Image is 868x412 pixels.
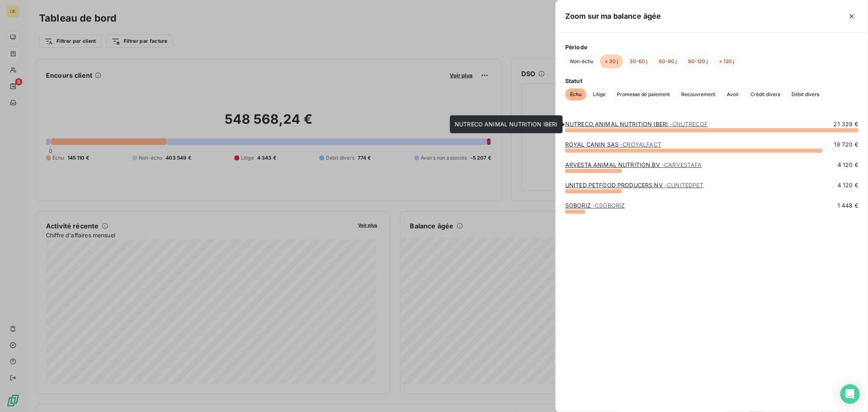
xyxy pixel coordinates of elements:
[837,161,858,169] span: 4 120 €
[787,88,824,101] button: Débit divers
[665,182,704,188] span: - CUNITEDPET
[670,121,708,127] span: - CNUTRECOF
[683,55,713,68] button: 90-120 j
[588,88,610,101] button: Litige
[834,120,858,128] span: 21 329 €
[565,77,858,85] span: Statut
[746,88,785,101] button: Crédit divers
[834,140,858,149] span: 18 720 €
[837,181,858,189] span: 4 120 €
[565,121,708,127] a: NUTRECO ANIMAL NUTRITION IBERI
[565,161,702,168] a: ARVESTA ANIMAL NUTRITION BV
[840,384,860,404] div: Open Intercom Messenger
[837,202,858,210] span: 1 448 €
[565,55,598,68] button: Non-échu
[612,88,675,101] button: Promesse de paiement
[565,141,661,148] a: ROYAL CANIN SAS
[620,141,661,148] span: - CROYALFACT
[565,88,586,101] button: Échu
[654,55,682,68] button: 60-90 j
[455,121,558,127] span: NUTRECO ANIMAL NUTRITION IBERI
[565,43,858,51] span: Période
[600,55,623,68] button: < 30 j
[565,202,625,209] a: SOBORIZ
[714,55,739,68] button: > 120 j
[722,88,744,101] button: Avoir
[565,11,661,22] h5: Zoom sur ma balance âgée
[676,88,720,101] button: Recouvrement
[593,202,625,209] span: - CSOBORIZ
[662,161,702,168] span: - CARVESTAFA
[625,55,652,68] button: 30-60 j
[565,182,704,188] a: UNITED PETFOOD PRODUCERS NV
